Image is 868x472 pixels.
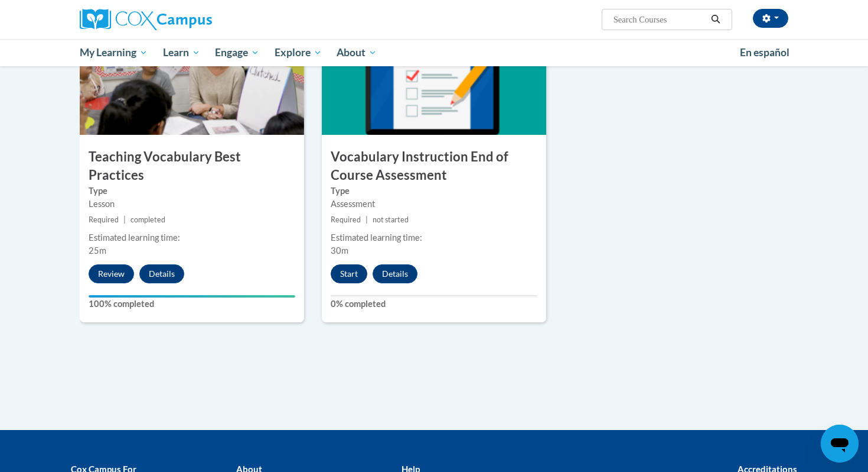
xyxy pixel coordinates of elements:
input: Search Courses [612,12,707,27]
button: Account Settings [753,9,788,28]
a: Learn [155,39,208,66]
a: About [329,39,385,66]
a: Engage [207,39,267,66]
span: About [337,46,377,60]
span: Learn [163,46,200,60]
div: Estimated learning time: [89,231,295,244]
a: My Learning [72,39,155,66]
a: En español [732,40,797,65]
button: Review [89,264,134,283]
span: | [366,215,368,224]
button: Details [139,264,184,283]
span: Engage [215,46,259,60]
span: Required [89,215,119,224]
img: Course Image [80,17,304,135]
iframe: Button to launch messaging window [821,425,859,463]
span: completed [130,215,165,224]
span: Explore [275,46,322,60]
span: not started [373,215,409,224]
button: Search [707,12,725,27]
div: Estimated learning time: [331,231,537,244]
h3: Vocabulary Instruction End of Course Assessment [322,148,546,185]
span: Required [331,215,361,224]
img: Course Image [322,17,546,135]
button: Start [331,264,367,283]
h3: Teaching Vocabulary Best Practices [80,148,304,185]
span: 25m [89,245,106,256]
span: My Learning [80,46,148,60]
span: 30m [331,245,348,256]
div: Assessment [331,198,537,211]
button: Details [373,264,417,283]
label: 100% completed [89,298,295,311]
label: 0% completed [331,298,537,311]
a: Explore [267,39,329,66]
div: Lesson [89,198,295,211]
img: Cox Campus [80,9,212,30]
a: Cox Campus [80,9,304,30]
div: Your progress [89,295,295,298]
label: Type [331,185,537,198]
label: Type [89,185,295,198]
div: Main menu [62,39,806,66]
span: En español [740,46,789,59]
span: | [123,215,126,224]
